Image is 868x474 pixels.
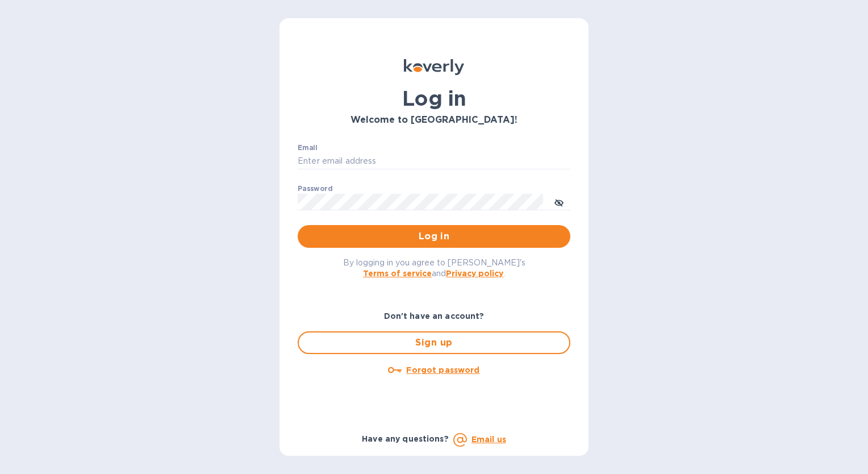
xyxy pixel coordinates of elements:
span: By logging in you agree to [PERSON_NAME]'s and . [343,258,525,278]
button: Log in [298,225,570,248]
label: Password [298,185,332,192]
u: Forgot password [406,365,479,375]
button: toggle password visibility [548,190,570,213]
h1: Log in [298,86,570,110]
span: Log in [307,230,561,243]
input: Enter email address [298,153,570,170]
label: Email [298,144,318,151]
img: Koverly [404,59,464,75]
b: Have any questions? [362,434,449,443]
b: Don't have an account? [384,311,485,321]
a: Email us [471,435,506,444]
button: Sign up [298,331,570,354]
span: Sign up [308,336,560,350]
a: Privacy policy [446,269,503,278]
a: Terms of service [363,269,432,278]
h3: Welcome to [GEOGRAPHIC_DATA]! [298,115,570,126]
